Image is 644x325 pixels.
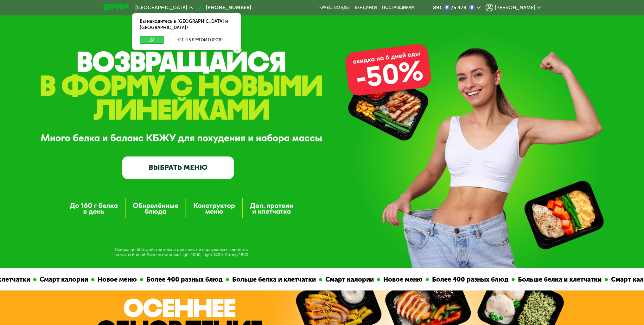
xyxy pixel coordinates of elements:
div: Более 400 разных блюд [428,275,511,284]
span: [PERSON_NAME] [495,5,535,10]
div: Новое меню [379,275,425,284]
div: Более 400 разных блюд [143,275,225,284]
div: поставщикам [382,5,415,10]
a: Вендинги [355,5,377,10]
button: Да [140,36,164,44]
div: Смарт калории [322,275,376,284]
div: 5 479 [450,5,467,10]
span: [GEOGRAPHIC_DATA] [135,5,187,10]
div: Больше белка и клетчатки [514,275,604,284]
a: Качество еды [319,5,350,10]
button: Нет, я в другом городе [167,36,233,44]
span: / [451,4,453,10]
a: [PHONE_NUMBER] [196,4,251,11]
div: Вы находитесь в [GEOGRAPHIC_DATA] и [GEOGRAPHIC_DATA]? [132,13,241,36]
div: Новое меню [94,275,139,284]
div: 891 [433,5,442,10]
div: Смарт калории [36,275,91,284]
div: Больше белка и клетчатки [228,275,318,284]
a: ВЫБРАТЬ МЕНЮ [122,156,234,179]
